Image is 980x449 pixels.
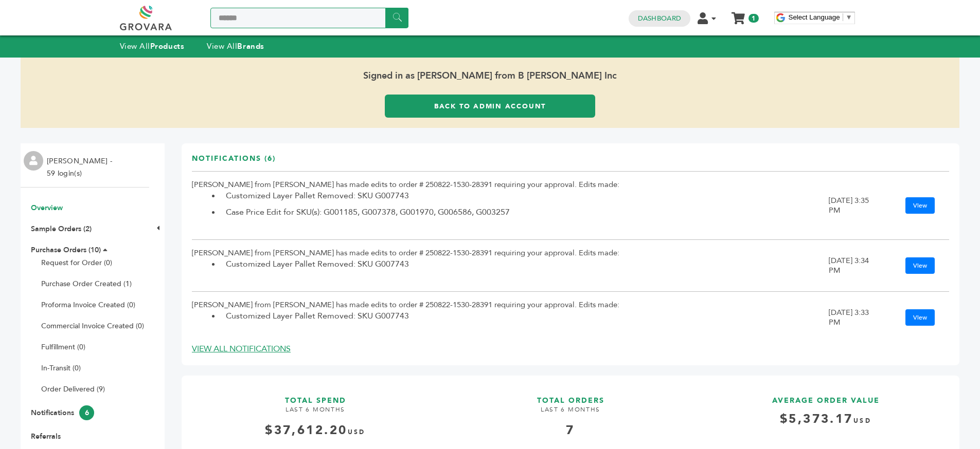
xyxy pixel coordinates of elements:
a: Overview [31,203,63,213]
h3: TOTAL SPEND [192,386,439,406]
div: [DATE] 3:35 PM [829,196,870,215]
li: [PERSON_NAME] - 59 login(s) [47,155,115,180]
a: My Cart [732,9,744,20]
a: Purchase Orders (10) [31,245,101,255]
li: Customized Layer Pallet Removed: SKU G007743 [221,190,829,202]
input: Search a product or brand... [210,8,408,28]
li: Customized Layer Pallet Removed: SKU G007743 [221,258,829,270]
a: VIEW ALL NOTIFICATIONS [192,343,291,354]
a: In-Transit (0) [41,363,81,373]
span: ​ [843,13,843,21]
a: View AllProducts [120,41,185,51]
h4: LAST 6 MONTHS [192,405,439,422]
span: Select Language [789,13,840,21]
h4: $5,373.17 [702,410,949,436]
td: [PERSON_NAME] from [PERSON_NAME] has made edits to order # 250822-1530-28391 requiring your appro... [192,292,829,344]
a: Dashboard [638,14,681,23]
span: ▼ [846,13,852,21]
a: Proforma Invoice Created (0) [41,300,135,310]
h3: TOTAL ORDERS [447,386,694,406]
li: Customized Layer Pallet Removed: SKU G007743 [221,310,829,322]
li: Case Price Edit for SKU(s): G001185, G007378, G001970, G006586, G003257 [221,206,829,218]
span: USD [853,417,871,425]
a: View [905,257,935,274]
a: Referrals [31,432,61,441]
span: Signed in as [PERSON_NAME] from B [PERSON_NAME] Inc [21,58,959,95]
a: Notifications6 [31,408,94,418]
a: Commercial Invoice Created (0) [41,321,144,331]
span: 6 [79,405,94,420]
td: [PERSON_NAME] from [PERSON_NAME] has made edits to order # 250822-1530-28391 requiring your appro... [192,172,829,240]
span: USD [348,428,366,436]
h3: Notifications (6) [192,154,276,172]
h3: AVERAGE ORDER VALUE [702,386,949,406]
a: Sample Orders (2) [31,224,92,234]
img: profile.png [24,151,43,171]
a: View [905,197,935,214]
a: AVERAGE ORDER VALUE $5,373.17USD [702,386,949,436]
span: 1 [749,14,758,23]
a: View [905,309,935,326]
a: Fulfillment (0) [41,342,85,352]
h4: LAST 6 MONTHS [447,405,694,422]
div: [DATE] 3:34 PM [829,256,870,275]
a: View AllBrands [207,41,264,51]
strong: Products [150,41,184,51]
div: [DATE] 3:33 PM [829,308,870,327]
a: Back to Admin Account [385,95,595,118]
a: Select Language​ [789,13,852,21]
div: $37,612.20 [192,422,439,439]
a: Purchase Order Created (1) [41,279,132,289]
td: [PERSON_NAME] from [PERSON_NAME] has made edits to order # 250822-1530-28391 requiring your appro... [192,240,829,292]
a: Request for Order (0) [41,258,112,268]
a: Order Delivered (9) [41,384,105,394]
div: 7 [447,422,694,439]
strong: Brands [237,41,264,51]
